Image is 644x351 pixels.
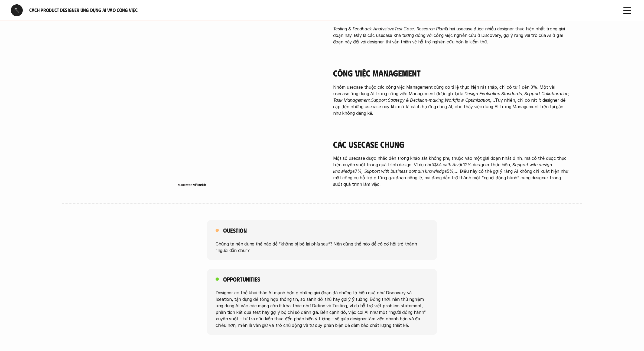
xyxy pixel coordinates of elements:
img: Made with Flourish [178,182,206,187]
em: Design Evaluation Standards, Support Collaboration, Task Management,Support Strategy & Decision-m... [333,91,571,103]
em: , [454,168,455,174]
p: Chúng ta nên dùng thế nào để “không bị bỏ lại phía sau”? Nên dùng thế nào để có cơ hội trở thành ... [216,241,428,254]
h6: Cách Product Designer ứng dụng AI vào công việc [29,7,615,13]
em: Testing & Feedback Analysis [333,26,390,31]
h4: Các usecase chung [333,139,571,149]
p: và là hai usecase được nhiều designer thực hiện nhất trong giai đoạn này. Đây là các usecase khá ... [333,25,571,45]
h4: Công việc Management [333,68,571,78]
em: Q&A with AI [433,162,456,167]
p: Designer có thể khai thác AI mạnh hơn ở những giai đoạn đã chứng tỏ hiệu quả như Discovery và Ide... [216,289,428,328]
iframe: Interactive or visual content [73,18,311,181]
p: Nhóm usecase thuộc các công việc Management cũng có tỉ lệ thực hiện rất thấp, chỉ có từ 1 đến 3%.... [333,84,571,116]
em: Test Case, Research Plan [394,26,445,31]
h5: Question [223,226,247,234]
em: , Support with business domain knowledge [362,168,447,174]
p: Một số usecase được nhắc đến trong khảo sát không phụ thuộc vào một giai đoạn nhất định, mà có th... [333,155,571,187]
h5: Opportunities [223,275,260,283]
